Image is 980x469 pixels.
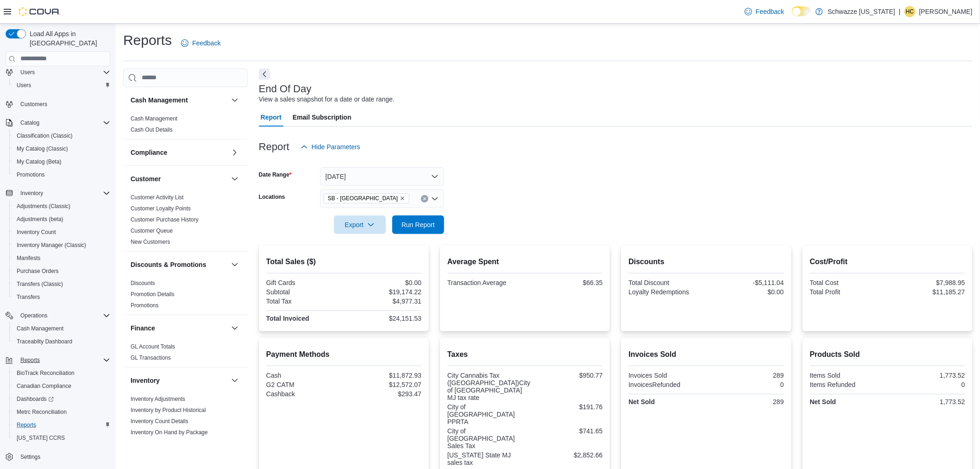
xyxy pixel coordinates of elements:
[131,228,173,234] a: Customer Queue
[266,288,342,296] div: Subtotal
[131,205,191,212] a: Customer Loyalty Points
[2,354,114,367] button: Reports
[229,173,240,184] button: Customer
[708,279,784,286] div: -$5,111.04
[259,69,270,80] button: Next
[131,260,227,269] button: Discounts & Promotions
[312,142,360,152] span: Hide Parameters
[131,343,175,350] span: GL Account Totals
[17,82,31,89] span: Users
[792,6,811,16] input: Dark Mode
[17,395,54,403] span: Dashboards
[131,323,155,333] h3: Finance
[131,302,159,309] a: Promotions
[17,188,47,199] button: Inventory
[346,298,421,305] div: $4,977.31
[320,167,444,186] button: [DATE]
[13,266,110,277] span: Purchase Orders
[9,418,114,431] button: Reports
[708,372,784,379] div: 289
[123,192,248,251] div: Customer
[259,193,285,201] label: Locations
[9,252,114,265] button: Manifests
[447,427,523,450] div: City of [GEOGRAPHIC_DATA] Sales Tax
[17,158,62,165] span: My Catalog (Beta)
[13,419,110,431] span: Reports
[628,256,784,267] h2: Discounts
[13,406,110,418] span: Metrc Reconciliation
[328,194,398,203] span: SB - [GEOGRAPHIC_DATA]
[229,375,240,386] button: Inventory
[810,288,886,296] div: Total Profit
[828,6,895,17] p: Schwazze [US_STATE]
[13,336,76,347] a: Traceabilty Dashboard
[13,240,90,251] a: Inventory Manager (Classic)
[906,6,914,17] span: HC
[17,355,44,366] button: Reports
[889,372,965,379] div: 1,773.52
[708,288,784,296] div: $0.00
[17,254,40,262] span: Manifests
[229,147,240,158] button: Compliance
[17,451,110,463] span: Settings
[447,279,523,286] div: Transaction Average
[400,196,405,201] button: Remove SB - Manitou Springs from selection in this group
[13,419,40,431] a: Reports
[17,117,110,128] span: Catalog
[17,451,44,463] a: Settings
[13,368,78,379] a: BioTrack Reconciliation
[17,98,110,110] span: Customers
[2,450,114,463] button: Settings
[131,127,173,133] a: Cash Out Details
[131,302,159,309] span: Promotions
[2,97,114,111] button: Customers
[20,119,39,127] span: Catalog
[13,323,110,334] span: Cash Management
[131,343,175,350] a: GL Account Totals
[324,193,409,203] span: SB - Manitou Springs
[259,83,312,95] h3: End Of Day
[447,349,603,360] h2: Taxes
[527,451,603,459] div: $2,852.66
[131,216,199,223] span: Customer Purchase History
[534,372,603,379] div: $950.77
[266,372,342,379] div: Cash
[431,195,439,203] button: Open list of options
[17,408,67,416] span: Metrc Reconciliation
[9,393,114,406] a: Dashboards
[266,298,342,305] div: Total Tax
[708,398,784,406] div: 289
[756,7,784,16] span: Feedback
[131,95,188,105] h3: Cash Management
[259,171,292,178] label: Date Range
[447,256,603,267] h2: Average Spent
[131,174,227,184] button: Customer
[13,432,69,444] a: [US_STATE] CCRS
[17,267,59,275] span: Purchase Orders
[20,312,48,319] span: Operations
[123,113,248,139] div: Cash Management
[17,171,45,178] span: Promotions
[13,253,44,264] a: Manifests
[17,338,72,345] span: Traceabilty Dashboard
[17,310,110,321] span: Operations
[628,381,704,388] div: InvoicesRefunded
[9,213,114,226] button: Adjustments (beta)
[346,390,421,398] div: $293.47
[131,406,206,414] span: Inventory by Product Historical
[131,418,188,425] span: Inventory Count Details
[13,214,67,225] a: Adjustments (beta)
[13,156,110,167] span: My Catalog (Beta)
[9,200,114,213] button: Adjustments (Classic)
[13,253,110,264] span: Manifests
[9,129,114,142] button: Classification (Classic)
[447,451,523,466] div: [US_STATE] State MJ sales tax
[17,99,51,110] a: Customers
[123,278,248,315] div: Discounts & Promotions
[13,130,76,141] a: Classification (Classic)
[17,325,63,332] span: Cash Management
[9,380,114,393] button: Canadian Compliance
[229,259,240,270] button: Discounts & Promotions
[259,95,395,104] div: View a sales snapshot for a date or date range.
[17,382,71,390] span: Canadian Compliance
